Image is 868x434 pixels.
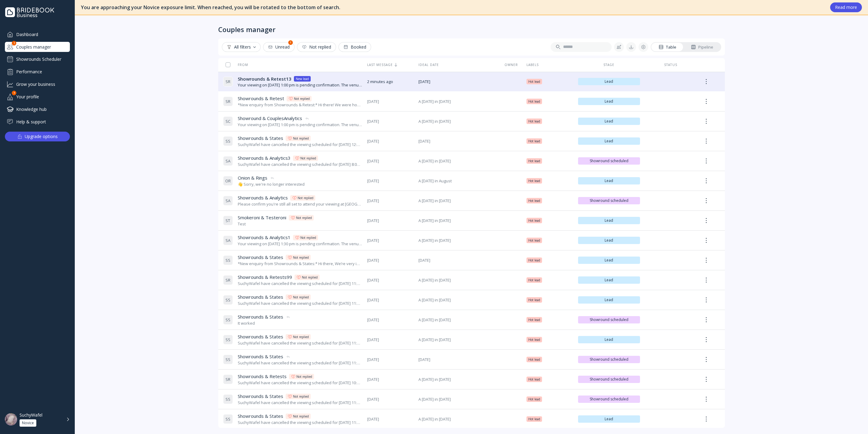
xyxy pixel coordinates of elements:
div: SuchyWafel have cancelled the viewing scheduled for [DATE] 11:00 AM [238,281,362,286]
div: Your viewing on [DATE] 1:00 pm is pending confirmation. The venue will approve or decline shortly... [238,82,362,88]
div: S R [223,77,233,86]
img: dpr=2,fit=cover,g=face,w=48,h=48 [5,413,17,425]
span: Showrounds & States [238,353,283,360]
div: S A [223,235,233,245]
span: Hot lead [528,337,540,342]
div: Status [645,63,696,67]
span: A [DATE] in [DATE] [418,297,496,303]
span: Showround & CouplesAnalytics [238,115,302,122]
div: S S [223,355,233,364]
span: Lead [580,139,638,144]
span: [DATE] [418,79,496,85]
span: Hot lead [528,278,540,283]
div: S S [223,295,233,305]
div: Your profile [5,92,70,102]
span: A [DATE] in [DATE] [418,218,496,224]
span: Showrounds & Analytics3 [238,155,291,161]
span: A [DATE] in [DATE] [418,337,496,343]
span: Hot lead [528,297,540,302]
span: Lead [580,297,638,302]
span: [DATE] [367,337,414,343]
div: SuchyWafel have cancelled the viewing scheduled for [DATE] 11:30 AM [238,340,362,346]
button: All filters [222,42,261,52]
button: Not replied [297,42,336,52]
span: A [DATE] in [DATE] [418,416,496,422]
div: SuchyWafel have cancelled the viewing scheduled for [DATE] 11:00 AM [238,360,362,366]
span: [DATE] [367,297,414,303]
span: Showrounds & Retest [238,95,284,102]
span: [DATE] [367,198,414,204]
span: Showrounds & Retest13 [238,76,291,82]
span: A [DATE] in August [418,178,496,184]
div: All filters [227,45,256,49]
div: S S [223,136,233,146]
span: Showround scheduled [580,357,638,362]
div: Unread [268,45,290,49]
span: Onion & Rings [238,175,267,181]
div: S S [223,255,233,265]
div: S S [223,315,233,325]
div: Couples manager [218,25,276,34]
span: [DATE] [367,238,414,243]
div: S S [223,335,233,345]
span: [DATE] [418,357,496,363]
div: SuchyWafel have cancelled the viewing scheduled for [DATE] 11:00 AM [238,420,362,425]
span: Hot lead [528,238,540,243]
div: SuchyWafel [20,412,42,418]
div: Not replied [293,136,309,141]
div: Please confirm you're still all set to attend your viewing at [GEOGRAPHIC_DATA] on [DATE] 12:00 pm [238,201,362,207]
span: A [DATE] in [DATE] [418,99,496,104]
div: Not replied [296,215,312,220]
span: [DATE] [418,257,496,263]
span: A [DATE] in [DATE] [418,198,496,204]
div: Dashboard [5,29,70,39]
span: Showround scheduled [580,198,638,203]
a: Your profile1 [5,92,70,102]
span: Lead [580,79,638,84]
div: Couples manager [5,42,70,52]
span: Lead [580,238,638,243]
div: Owner [501,63,522,67]
span: Hot lead [528,178,540,183]
div: SuchyWafel have cancelled the viewing scheduled for [DATE] 12:00 pm. [238,142,362,148]
span: A [DATE] in [DATE] [418,396,496,402]
div: S C [223,116,233,126]
div: Help & support [5,117,70,127]
div: S S [223,414,233,424]
span: Lead [580,337,638,342]
span: Showrounds & States [238,254,283,261]
div: Ideal date [418,63,496,67]
a: Performance [5,67,70,77]
span: Hot lead [528,357,540,362]
div: Not replied [293,394,309,399]
div: O R [223,176,233,186]
span: A [DATE] in [DATE] [418,377,496,382]
div: Not replied [300,156,316,161]
div: S T [223,216,233,225]
div: 👋 Sorry, we're no longer interested [238,181,305,187]
span: [DATE] [367,138,414,144]
div: Not replied [293,295,309,300]
span: Showrounds & Retests99 [238,274,292,280]
div: You are approaching your Novice exposure limit. When reached, you will be rotated to the bottom o... [81,4,824,11]
div: Upgrade options [25,132,58,141]
div: Test [238,221,314,227]
span: [DATE] [418,138,496,144]
span: [DATE] [367,119,414,124]
span: [DATE] [367,396,414,402]
span: Showrounds & States [238,314,283,320]
div: 1 [12,91,16,95]
span: Showrounds & States [238,294,283,300]
div: S A [223,196,233,206]
span: Lead [580,178,638,183]
div: Not replied [296,374,312,379]
div: Novice [22,421,34,425]
span: [DATE] [367,277,414,283]
span: Hot lead [528,79,540,84]
span: Showrounds & Retests [238,373,287,380]
span: [DATE] [367,416,414,422]
div: Booked [343,45,366,49]
div: S R [223,275,233,285]
span: Hot lead [528,417,540,421]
